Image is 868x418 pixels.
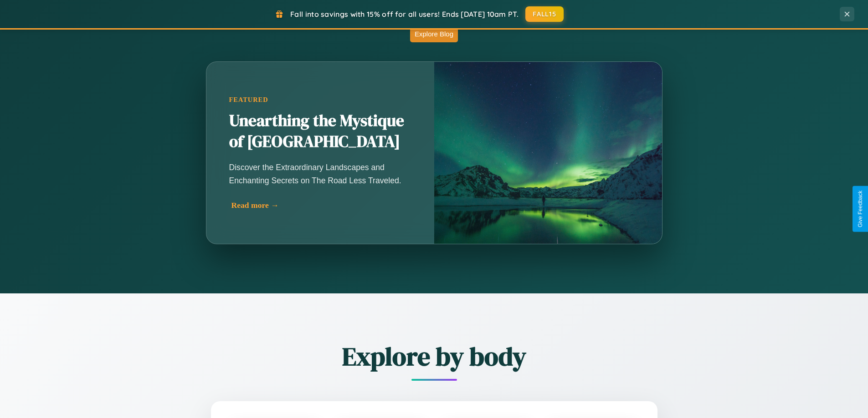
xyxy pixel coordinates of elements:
[857,191,863,227] div: Give Feedback
[229,161,411,186] p: Discover the Extraordinary Landscapes and Enchanting Secrets on The Road Less Traveled.
[229,111,411,152] h2: Unearthing the Mystique of [GEOGRAPHIC_DATA]
[229,96,411,104] div: Featured
[161,339,708,374] h2: Explore by body
[290,10,519,19] span: Fall into savings with 15% off for all users! Ends [DATE] 10am PT.
[525,6,564,22] button: FALL15
[410,25,458,42] button: Explore Blog
[231,201,414,210] div: Read more →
